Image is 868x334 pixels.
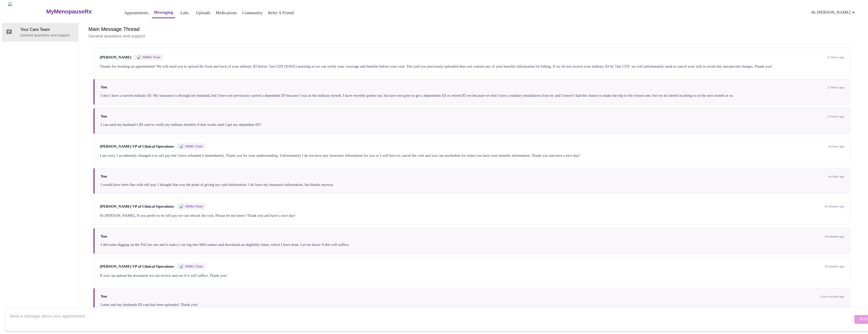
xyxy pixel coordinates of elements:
[100,152,844,159] div: I am sorry I accidentally changed it to self pay but I have refunded it immediately. Thank you fo...
[2,23,78,41] div: Your Care TeamGeneral questions and support
[185,204,203,208] span: MMRx Team
[101,182,844,188] div: I would have been fine with self pay, I thought that was the point of giving my card information....
[820,294,844,299] span: a few seconds ago
[824,234,844,239] span: 18 minutes ago
[811,9,857,16] span: Hi [PERSON_NAME]
[101,174,107,179] span: You
[179,264,183,268] img: MMRX
[809,7,859,17] button: Hi [PERSON_NAME]
[179,204,183,208] img: MMRX
[101,242,844,248] div: I did some digging on the TriCare site and it states I can log into MilConnect and download an el...
[216,9,237,16] a: Medications
[137,55,141,59] img: MMRX
[122,8,151,18] button: Appointments
[100,55,131,60] span: [PERSON_NAME]
[101,114,107,119] span: You
[100,264,174,269] span: [PERSON_NAME] VP of Clinical Operations
[88,25,856,33] h6: Main Message Thread
[828,174,844,179] span: an hour ago
[827,114,844,119] span: 12 hours ago
[142,55,160,59] span: MMRx Team
[240,8,265,18] button: Community
[154,9,173,16] a: Messaging
[101,302,844,308] div: Letter and my husbands ID card has been uploaded. Thank you!
[214,8,239,18] button: Medications
[179,144,183,148] img: MMRX
[268,9,294,16] a: Refer a Friend
[88,33,856,39] p: General questions and support
[9,311,853,327] textarea: Send a message about your appointment
[101,85,107,89] span: You
[100,63,844,69] div: Thanks for booking an appointment! We will need you to upload the front and back of your military...
[101,122,844,128] div: I can send my husband’s ID card to verify my military benefits if that works until I get my depen...
[46,3,112,21] a: MyMenopauseRx
[20,27,74,33] span: Your Care Team
[185,144,203,148] span: MMRx Team
[827,85,844,89] span: 12 hours ago
[824,264,844,268] span: 18 minutes ago
[20,33,74,38] p: General questions and support
[185,264,203,268] span: MMRx Team
[8,2,46,21] img: MyMenopauseRx Logo
[101,294,107,299] span: You
[824,204,844,208] span: 36 minutes ago
[101,92,844,99] div: I don’t have a current military ID. My insurance is through my husband, but I have not previously...
[152,7,175,18] button: Messaging
[100,212,844,219] div: Hi [PERSON_NAME], If you prefer to be self pay we can rebook the visit. Please let me know! Thank...
[124,9,149,16] a: Appointments
[827,55,844,59] span: 12 hours ago
[266,8,296,18] button: Refer a Friend
[194,8,212,18] button: Uploads
[100,144,174,149] span: [PERSON_NAME] VP of Clinical Operations
[100,272,844,279] div: If you can upload the document we can review and see if it will suffice. Thank you!
[828,144,844,148] span: an hour ago
[46,8,92,15] h3: MyMenopauseRx
[180,9,189,16] a: Labs
[176,8,193,18] button: Labs
[242,9,263,16] a: Community
[100,204,174,209] span: [PERSON_NAME] VP of Clinical Operations
[101,234,107,239] span: You
[196,9,210,16] a: Uploads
